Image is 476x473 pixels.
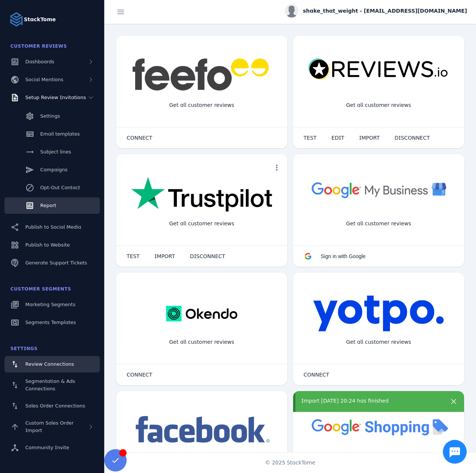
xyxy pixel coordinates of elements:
[24,16,56,23] strong: StackTome
[352,130,387,145] button: IMPORT
[163,332,240,352] div: Get all customer reviews
[25,59,54,64] span: Dashboards
[10,44,67,49] span: Customer Reviews
[119,249,147,264] button: TEST
[4,398,100,414] a: Sales Order Connections
[4,439,100,456] a: Community Invite
[25,77,63,82] span: Social Mentions
[25,242,70,248] span: Publish to Website
[40,185,80,190] span: Opt-Out Contact
[4,180,100,196] a: Opt-Out Contact
[25,378,75,391] span: Segmentation & Ads Connections
[296,130,324,145] button: TEST
[4,255,100,271] a: Generate Support Tickets
[321,253,366,259] span: Sign in with Google
[4,126,100,142] a: Email templates
[190,254,225,259] span: DISCONNECT
[40,149,71,155] span: Subject lines
[296,249,373,264] button: Sign in with Google
[359,135,380,140] span: IMPORT
[25,302,75,307] span: Marketing Segments
[304,372,329,377] span: CONNECT
[340,95,417,115] div: Get all customer reviews
[9,12,24,27] img: Logo image
[119,130,160,145] button: CONNECT
[131,413,272,447] img: facebook.png
[265,459,315,467] span: © 2025 StackTome
[296,367,337,382] button: CONNECT
[183,249,233,264] button: DISCONNECT
[4,374,100,396] a: Segmentation & Ads Connections
[155,254,175,259] span: IMPORT
[119,367,160,382] button: CONNECT
[25,224,81,230] span: Publish to Social Media
[304,135,317,140] span: TEST
[301,397,442,405] div: Import [DATE] 20:24 has finished
[10,346,38,351] span: Settings
[25,320,76,325] span: Segments Templates
[269,160,284,175] button: more
[387,130,437,145] button: DISCONNECT
[40,167,67,172] span: Campaigns
[324,130,352,145] button: EDIT
[163,214,240,234] div: Get all customer reviews
[10,286,71,292] span: Customer Segments
[25,403,85,409] span: Sales Order Connections
[308,177,449,203] img: googlebusiness.png
[331,135,344,140] span: EDIT
[303,7,467,15] span: shake_that_weight - [EMAIL_ADDRESS][DOMAIN_NAME]
[25,95,86,100] span: Setup Review Invitations
[4,108,100,124] a: Settings
[4,162,100,178] a: Campaigns
[313,295,444,332] img: yotpo.png
[131,58,272,91] img: feefo.png
[446,397,461,412] button: more
[4,144,100,160] a: Subject lines
[131,177,272,213] img: trustpilot.png
[394,135,430,140] span: DISCONNECT
[127,372,152,377] span: CONNECT
[25,361,74,367] span: Review Connections
[147,249,183,264] button: IMPORT
[340,332,417,352] div: Get all customer reviews
[334,451,422,470] div: Import Products from Google
[4,356,100,372] a: Review Connections
[25,420,74,433] span: Custom Sales Order Import
[308,58,449,81] img: reviewsio.svg
[4,296,100,313] a: Marketing Segments
[285,4,467,18] button: shake_that_weight - [EMAIL_ADDRESS][DOMAIN_NAME]
[308,413,449,440] img: googleshopping.png
[40,203,56,208] span: Report
[4,314,100,331] a: Segments Templates
[4,197,100,214] a: Report
[166,295,237,332] img: okendo.webp
[40,113,60,119] span: Settings
[4,219,100,235] a: Publish to Social Media
[340,214,417,234] div: Get all customer reviews
[163,95,240,115] div: Get all customer reviews
[4,237,100,253] a: Publish to Website
[25,445,69,450] span: Community Invite
[25,260,87,266] span: Generate Support Tickets
[285,4,298,18] img: profile.jpg
[40,131,80,137] span: Email templates
[127,254,140,259] span: TEST
[127,135,152,140] span: CONNECT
